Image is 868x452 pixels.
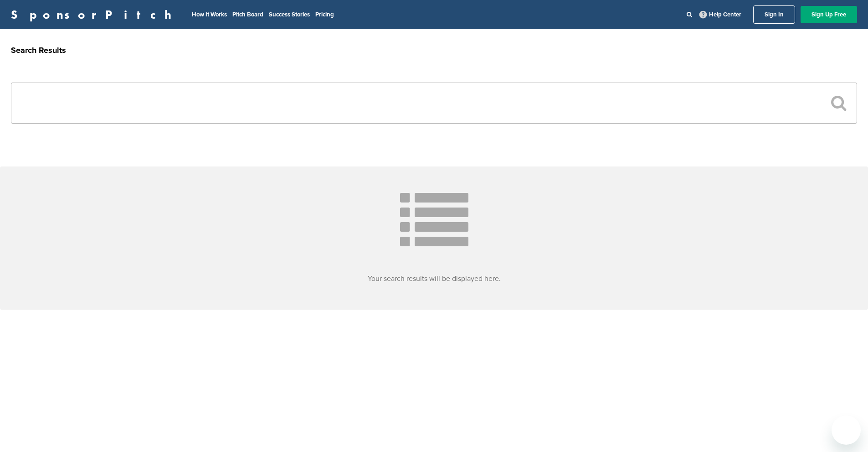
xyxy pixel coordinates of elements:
[832,416,861,445] iframe: Button to launch messaging window
[801,6,857,23] a: Sign Up Free
[753,5,795,24] a: Sign In
[269,11,310,18] a: Success Stories
[11,9,177,21] a: SponsorPitch
[11,44,857,57] h2: Search Results
[232,11,263,18] a: Pitch Board
[192,11,227,18] a: How It Works
[698,9,743,20] a: Help Center
[11,273,857,284] h3: Your search results will be displayed here.
[315,11,334,18] a: Pricing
